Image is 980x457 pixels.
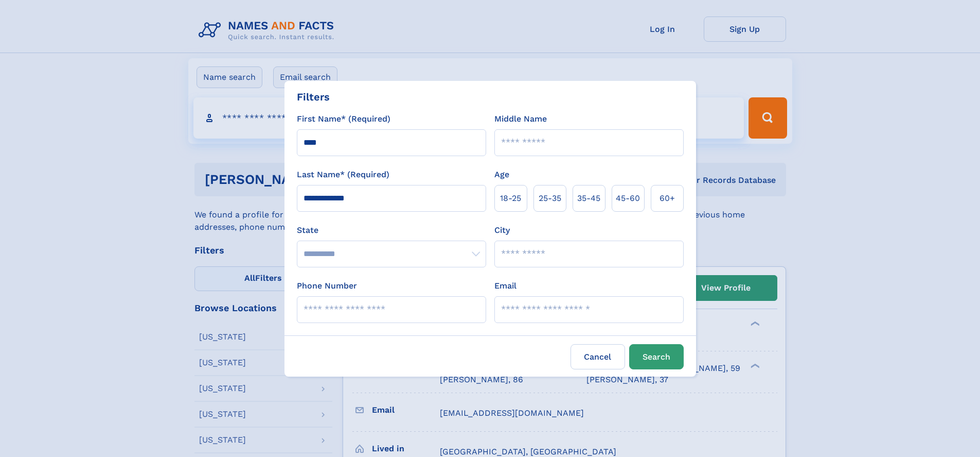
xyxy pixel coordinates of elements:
span: 45‑60 [616,192,640,205]
label: Email [494,280,516,292]
label: Middle Name [494,113,547,125]
span: 35‑45 [577,192,600,205]
button: Search [629,344,684,369]
label: Last Name* (Required) [297,168,389,181]
label: Phone Number [297,280,357,292]
span: 60+ [660,192,675,205]
span: 25‑35 [539,192,561,205]
span: 18‑25 [500,192,521,205]
label: Age [494,168,509,181]
label: Cancel [571,344,625,369]
label: City [494,224,510,236]
div: Filters [297,89,330,105]
label: State [297,224,486,236]
label: First Name* (Required) [297,113,390,125]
